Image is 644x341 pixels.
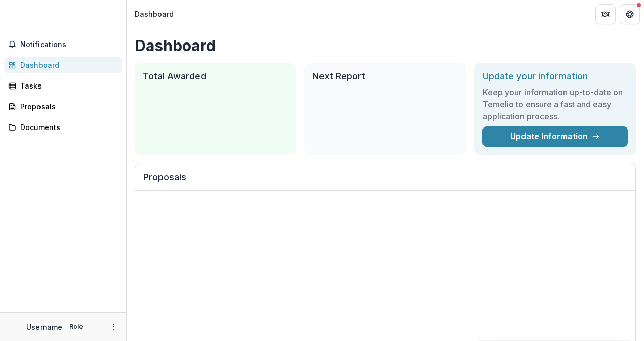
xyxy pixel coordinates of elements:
span: Notifications [20,40,118,49]
a: Documents [4,119,122,136]
h1: Dashboard [135,36,636,55]
a: Proposals [4,98,122,115]
a: Dashboard [4,57,122,73]
h2: Next Report [312,71,458,82]
p: Username [26,322,62,332]
div: Documents [20,122,114,133]
button: Partners [595,4,616,24]
p: Role [66,322,86,331]
div: Dashboard [20,60,114,70]
nav: breadcrumb [131,7,178,21]
div: Dashboard [135,9,174,19]
button: Get Help [620,4,640,24]
button: More [108,321,120,333]
button: Notifications [4,36,122,53]
h3: Keep your information up-to-date on Temelio to ensure a fast and easy application process. [482,86,628,122]
h2: Proposals [143,172,627,191]
div: Proposals [20,101,114,112]
a: Tasks [4,77,122,94]
div: Tasks [20,80,114,91]
h2: Total Awarded [143,71,288,82]
h2: Update your information [482,71,628,82]
a: Update Information [482,126,628,147]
